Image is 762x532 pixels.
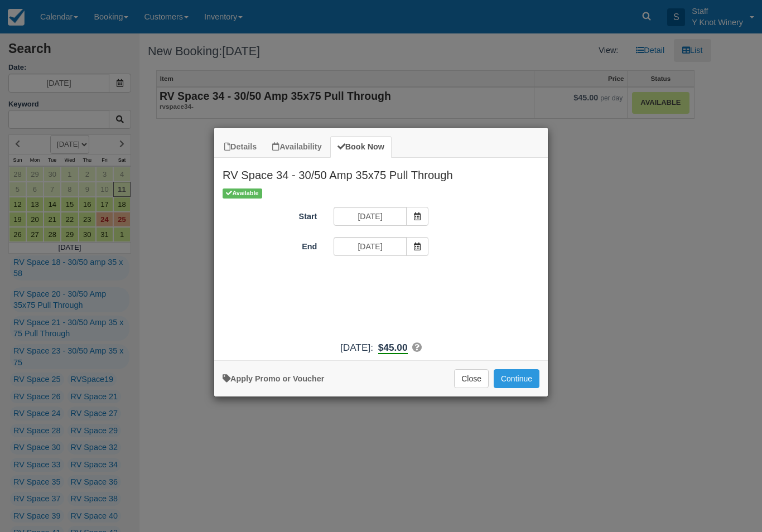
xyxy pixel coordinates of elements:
div: : [214,341,548,355]
h2: RV Space 34 - 30/50 Amp 35x75 Pull Through [214,158,548,187]
label: Start [214,207,325,223]
a: Apply Voucher [223,374,324,383]
button: Add to Booking [494,369,539,388]
a: Availability [265,136,329,158]
label: End [214,237,325,253]
span: Available [223,188,262,198]
div: Item Modal [214,158,548,355]
a: Book Now [330,136,392,158]
button: Close [454,369,489,388]
a: Details [217,136,264,158]
b: $45.00 [378,342,408,354]
span: [DATE] [340,342,370,353]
